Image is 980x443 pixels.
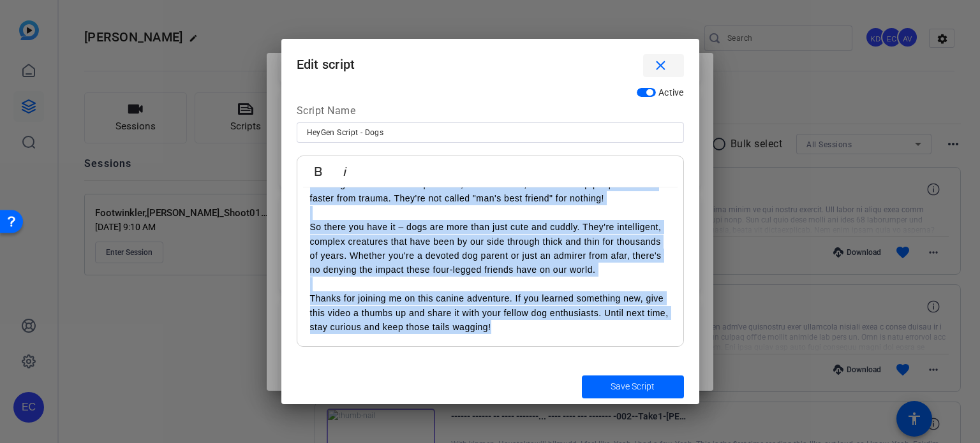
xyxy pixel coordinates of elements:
p: Thanks for joining me on this canine adventure. If you learned something new, give this video a t... [310,291,671,334]
p: So there you have it – dogs are more than just cute and cuddly. They're intelligent, complex crea... [310,220,671,277]
button: Bold (Ctrl+B) [306,159,330,184]
button: Italic (Ctrl+I) [333,159,357,184]
span: Save Script [611,380,655,393]
button: Save Script [582,375,684,398]
input: Enter Script Name [307,125,674,140]
span: Active [658,87,684,98]
mat-icon: close [653,58,669,74]
h1: Edit script [281,39,699,80]
div: Script Name [297,103,684,122]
